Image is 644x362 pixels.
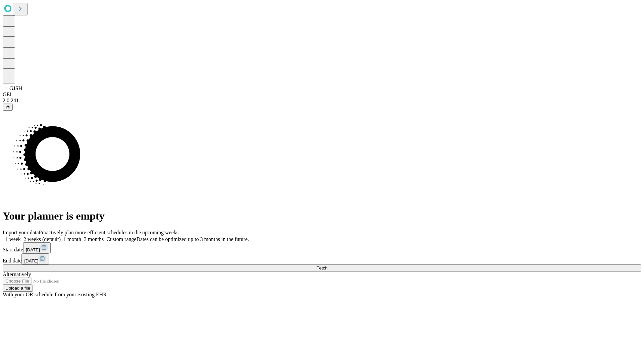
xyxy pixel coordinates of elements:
span: With your OR schedule from your existing EHR [3,292,107,297]
span: Import your data [3,230,39,235]
span: Custom range [106,236,136,242]
div: GEI [3,92,641,98]
div: 2.0.241 [3,98,641,104]
h1: Your planner is empty [3,210,641,222]
div: End date [3,253,641,264]
button: [DATE] [21,253,49,264]
button: @ [3,104,13,111]
span: Proactively plan more efficient schedules in the upcoming weeks. [39,230,180,235]
span: @ [5,105,10,110]
span: Fetch [316,265,327,270]
button: Fetch [3,264,641,271]
span: 3 months [84,236,104,242]
span: 1 month [63,236,81,242]
span: GJSH [9,85,22,91]
div: Start date [3,242,641,253]
span: 2 weeks (default) [23,236,61,242]
button: Upload a file [3,285,33,292]
span: Alternatively [3,271,31,277]
span: Dates can be optimized up to 3 months in the future. [137,236,249,242]
span: [DATE] [24,258,38,263]
button: [DATE] [23,242,51,253]
span: [DATE] [26,247,40,252]
span: 1 week [5,236,21,242]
